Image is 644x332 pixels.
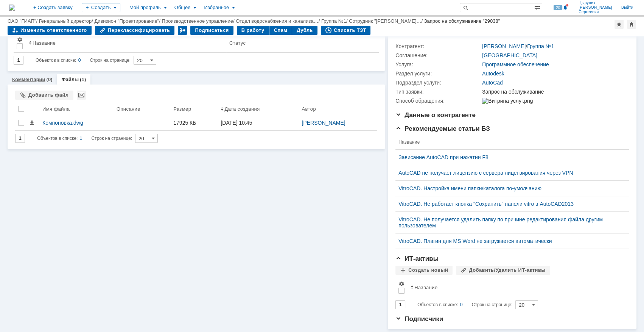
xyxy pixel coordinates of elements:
[33,40,56,46] div: Название
[39,18,92,24] a: Генеральный директор
[170,103,218,115] th: Размер
[321,18,346,24] a: Группа №1
[94,18,162,24] div: /
[482,70,504,77] a: Autodesk
[395,125,490,132] span: Рекомендуемые статьи БЗ
[460,300,463,309] div: 0
[37,136,78,141] span: Объектов в списке:
[36,56,131,65] i: Строк на странице:
[398,281,404,287] span: Настройки
[117,106,140,112] div: Описание
[8,18,36,24] a: ОАО "ГИАП"
[78,56,81,65] div: 0
[395,135,623,150] th: Название
[39,18,95,24] div: /
[173,106,191,112] div: Размер
[395,80,481,86] div: Подраздел услуги:
[236,18,321,24] div: /
[224,106,260,112] div: Дата создания
[395,98,481,104] div: Способ обращения:
[398,154,620,160] a: Зависание AutoCAD при нажатии F8
[173,120,215,126] div: 17925 КБ
[482,43,526,49] a: [PERSON_NAME]
[395,61,481,67] div: Услуга:
[80,134,82,143] div: 1
[229,40,246,46] div: Статус
[42,106,70,112] div: Имя файла
[527,43,554,49] a: Группа №1
[349,18,421,24] a: Сотрудник "[PERSON_NAME]…
[579,10,612,14] span: Сергеевич
[398,216,620,229] a: VitroCAD. Не получается удалить папку по причине редактирования файла другим пользователем
[534,3,542,11] span: Расширенный поиск
[302,120,345,126] a: [PERSON_NAME]
[80,77,86,82] div: (1)
[424,18,500,24] div: Запрос на обслуживание "29038"
[579,5,612,10] span: [PERSON_NAME]
[221,120,252,126] div: [DATE] 10:45
[12,77,45,82] a: Комментарии
[26,33,226,53] th: Название
[395,315,443,323] span: Подписчики
[39,103,114,115] th: Имя файла
[302,106,316,112] div: Автор
[218,103,299,115] th: Дата создания
[178,26,187,35] div: Работа с массовостью
[398,170,620,176] a: AutoCAD не получает лицензию с сервера лицензирования через VPN
[614,20,624,29] div: Добавить в избранное
[395,89,481,95] div: Тип заявки:
[236,18,319,24] a: Отдел водоснабжения и канализа…
[82,3,120,12] div: Создать
[395,70,481,77] div: Раздел услуги:
[417,302,458,307] span: Объектов в списке:
[162,18,233,24] a: Производственное управление
[395,111,476,119] span: Данные о контрагенте
[36,58,76,63] span: Объектов в списке:
[9,5,15,11] a: Перейти на домашнюю страницу
[37,134,132,143] i: Строк на странице:
[17,36,23,42] span: Настройки
[395,255,439,262] span: ИТ-активы
[482,80,502,86] a: AutoCad
[408,278,623,297] th: Название
[554,5,562,10] span: 20
[627,20,636,29] div: Сделать домашней страницей
[61,77,79,82] a: Файлы
[395,43,481,49] div: Контрагент:
[321,18,349,24] div: /
[226,33,373,53] th: Статус
[482,89,625,95] div: Запрос на обслуживание
[482,43,554,49] div: /
[349,18,424,24] div: /
[162,18,236,24] div: /
[94,18,159,24] a: Дивизион "Проектирование"
[482,52,537,58] a: [GEOGRAPHIC_DATA]
[42,120,110,126] div: Компоновка.dwg
[414,285,437,290] div: Название
[299,103,377,115] th: Автор
[579,1,612,5] span: Цырулик
[8,18,39,24] div: /
[395,52,481,58] div: Соглашение:
[47,77,53,82] div: (0)
[482,98,533,104] img: Витрина услуг.png
[398,238,620,244] a: VitroCAD. Плагин для MS Word не загружается автоматически
[29,120,35,126] span: Скачать файл
[398,201,620,207] a: VitroCAD. Не работает кнопка "Сохранить" панели vitro в AutoCAD2013
[417,300,512,309] i: Строк на странице:
[77,91,86,100] div: Отправить выбранные файлы
[482,61,549,67] a: Программное обеспечение
[9,5,15,11] img: logo
[398,185,620,191] a: VitroCAD. Настройка имени папки/каталога по-умолчанию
